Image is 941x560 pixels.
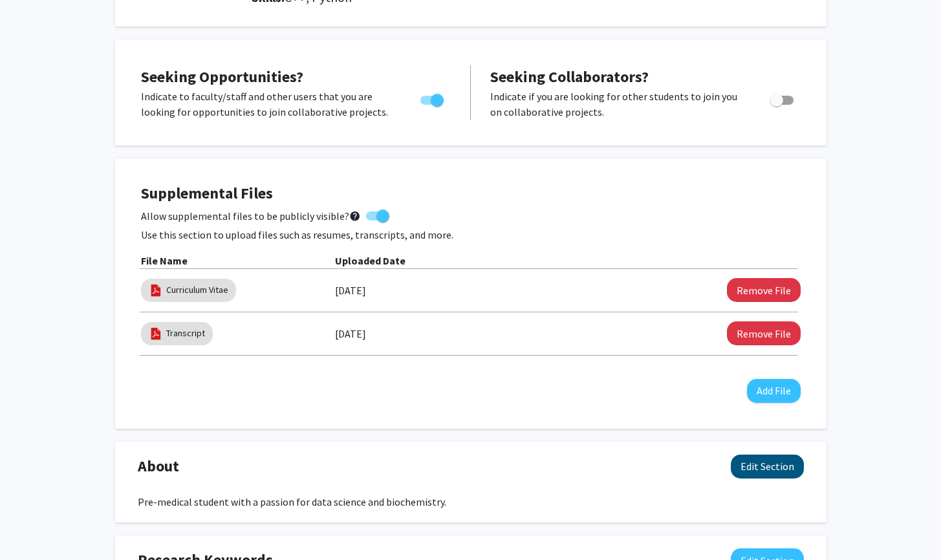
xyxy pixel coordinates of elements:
[149,327,163,341] img: pdf_icon.png
[149,283,163,297] img: pdf_icon.png
[335,323,366,345] label: [DATE]
[747,379,801,403] button: Add File
[141,227,801,242] p: Use this section to upload files such as resumes, transcripts, and more.
[138,455,179,478] span: About
[731,455,804,479] button: Edit About
[765,89,801,108] div: Toggle
[335,279,366,301] label: [DATE]
[490,89,746,120] p: Indicate if you are looking for other students to join you on collaborative projects.
[727,278,801,302] button: Remove Curriculum Vitae File
[10,502,55,550] iframe: Chat
[138,494,804,510] div: Pre-medical student with a passion for data science and biochemistry.
[141,67,303,87] span: Seeking Opportunities?
[335,254,406,267] b: Uploaded Date
[490,67,649,87] span: Seeking Collaborators?
[141,254,188,267] b: File Name
[349,208,361,224] mat-icon: help
[141,208,361,224] span: Allow supplemental files to be publicly visible?
[141,184,801,203] h4: Supplemental Files
[166,283,228,297] a: Curriculum Vitae
[166,327,205,340] a: Transcript
[141,89,396,120] p: Indicate to faculty/staff and other users that you are looking for opportunities to join collabor...
[415,89,451,108] div: Toggle
[727,321,801,345] button: Remove Transcript File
